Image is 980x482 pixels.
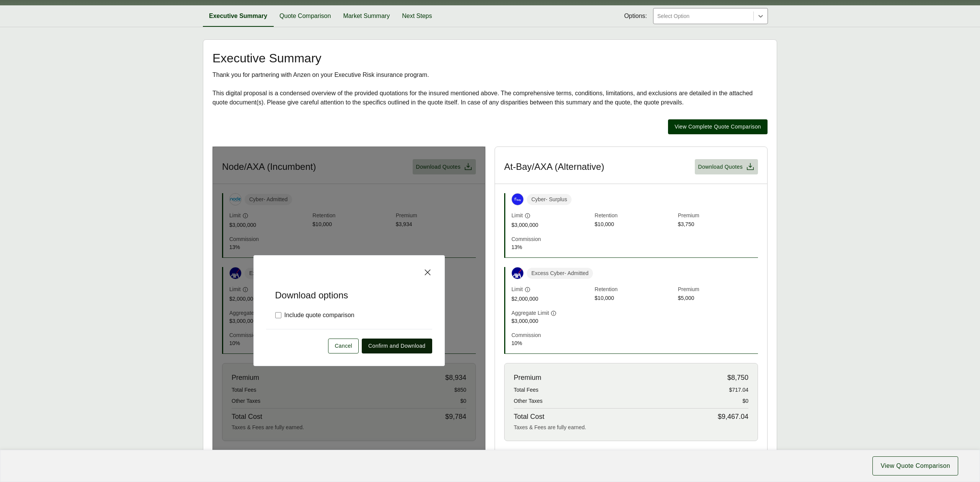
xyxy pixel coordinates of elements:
span: $717.04 [729,386,748,394]
span: Download Quotes [698,163,743,171]
span: Cyber - Surplus [527,194,572,205]
button: View Quote Comparison [872,456,958,475]
span: Total Cost [514,412,544,422]
span: $3,750 [678,220,758,229]
span: $8,750 [727,373,748,383]
h3: At-Bay/AXA (Alternative) [504,161,604,173]
span: Aggregate Limit [511,309,549,317]
span: Total Fees [514,386,539,394]
div: Thank you for partnering with Anzen on your Executive Risk insurance program. This digital propos... [212,70,768,107]
span: Options: [624,11,647,21]
span: Other Taxes [514,397,542,405]
span: $0 [742,397,748,405]
button: Executive Summary [203,5,273,27]
button: Next Steps [396,5,438,27]
button: Download Quotes [695,159,758,174]
span: $10,000 [595,294,675,303]
img: Axa XL [512,267,523,279]
span: View Complete Quote Comparison [675,123,761,131]
span: $5,000 [678,294,758,303]
span: $3,000,000 [511,221,591,229]
span: $2,000,000 [511,295,591,303]
span: $3,000,000 [511,317,591,325]
button: Quote Comparison [273,5,337,27]
img: At-Bay [512,194,523,205]
span: Cancel [335,342,352,350]
span: Retention [595,285,675,294]
span: Premium [678,212,758,220]
button: Confirm and Download [362,339,432,353]
h5: Download options [266,277,432,301]
div: Taxes & Fees are fully earned. [514,423,748,432]
label: Include quote comparison [275,311,354,320]
span: 10 % [511,339,591,347]
span: Retention [595,212,675,220]
span: 13 % [511,243,591,251]
span: Limit [511,285,523,293]
span: $9,467.04 [718,412,748,422]
h2: Executive Summary [212,52,768,64]
button: Market Summary [337,5,396,27]
span: Commission [511,235,541,243]
span: Premium [678,285,758,294]
span: Excess Cyber - Admitted [527,268,593,279]
span: $10,000 [595,220,675,229]
button: View Complete Quote Comparison [668,119,768,134]
span: Premium [514,373,541,383]
span: Commission [511,331,541,339]
span: View Quote Comparison [880,461,950,471]
span: Confirm and Download [368,342,425,350]
button: Cancel [328,339,359,353]
span: Limit [511,212,523,220]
